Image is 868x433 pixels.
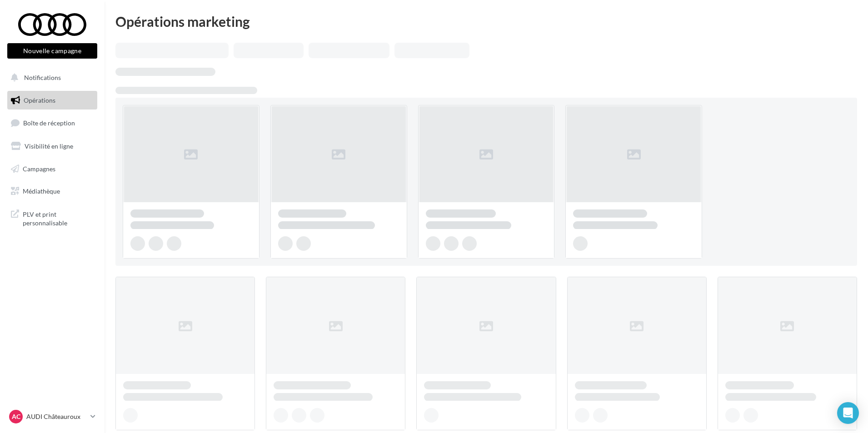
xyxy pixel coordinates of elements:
span: Opérations [24,96,55,104]
span: Visibilité en ligne [25,142,73,150]
a: Médiathèque [5,182,99,201]
p: AUDI Châteauroux [26,412,87,421]
div: Opérations marketing [115,15,857,28]
span: AC [12,412,20,421]
span: PLV et print personnalisable [23,208,94,228]
a: AC AUDI Châteauroux [7,408,97,425]
a: Visibilité en ligne [5,137,99,156]
span: Médiathèque [23,187,60,195]
a: PLV et print personnalisable [5,204,99,231]
button: Notifications [5,68,95,87]
div: Open Intercom Messenger [837,402,859,424]
a: Opérations [5,91,99,110]
a: Campagnes [5,159,99,179]
span: Notifications [24,74,61,81]
a: Boîte de réception [5,113,99,133]
span: Campagnes [23,164,55,172]
button: Nouvelle campagne [7,43,97,59]
span: Boîte de réception [23,119,75,127]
